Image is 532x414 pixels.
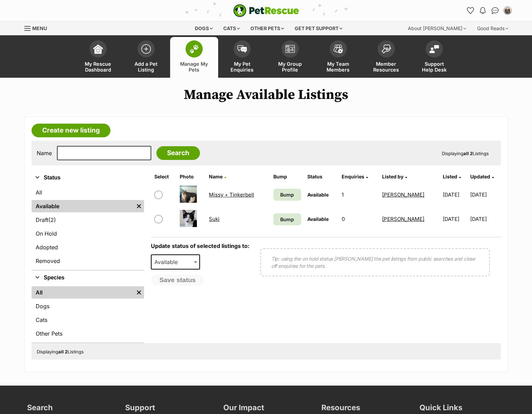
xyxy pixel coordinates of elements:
a: Bump [273,213,302,225]
a: Draft [32,214,144,226]
a: Listed [443,174,461,179]
a: Dogs [32,300,144,312]
span: Manage My Pets [179,61,210,73]
td: [DATE] [470,183,500,206]
input: Search [156,146,200,160]
a: Remove filter [134,200,144,212]
span: Available [152,257,185,267]
span: My Team Members [323,61,354,73]
span: (2) [48,216,56,224]
img: notifications-46538b983faf8c2785f20acdc204bb7945ddae34d4c08c2a6579f10ce5e182be.svg [480,7,485,14]
a: All [32,286,134,299]
img: add-pet-listing-icon-0afa8454b4691262ce3f59096e99ab1cd57d4a30225e0717b998d2c9b9846f56.svg [141,44,151,54]
a: Create new listing [32,124,110,137]
span: Listed [443,174,457,179]
span: Name [209,174,223,179]
img: pet-enquiries-icon-7e3ad2cf08bfb03b45e93fb7055b45f3efa6380592205ae92323e6603595dc1f.svg [237,45,247,53]
span: Menu [32,25,47,31]
td: 1 [339,183,379,206]
a: [PERSON_NAME] [382,191,424,198]
a: Conversations [490,5,501,16]
span: translation missing: en.admin.listings.index.attributes.enquiries [342,174,364,179]
div: About [PERSON_NAME] [403,22,471,35]
ul: Account quick links [465,5,513,16]
a: Name [209,174,226,179]
button: Save status [151,275,204,286]
th: Bump [271,171,304,182]
a: Listed by [382,174,407,179]
a: Bump [273,189,302,201]
a: All [32,186,144,199]
img: group-profile-icon-3fa3cf56718a62981997c0bc7e787c4b2cf8bcc04b72c1350f741eb67cf2f40e.svg [285,45,295,53]
p: Tip: using the on hold status [PERSON_NAME] the pet listings from public searches and close off e... [271,255,479,269]
span: Available [307,192,329,198]
a: Adopted [32,241,144,253]
label: Name [37,150,52,156]
td: [DATE] [440,183,470,206]
a: [PERSON_NAME] [382,216,424,222]
span: My Rescue Dashboard [83,61,114,73]
span: Member Resources [371,61,402,73]
a: PetRescue [233,4,299,17]
span: Displaying Listings [37,349,84,354]
span: Available [307,216,329,222]
strong: all 2 [58,349,68,354]
button: Notifications [477,5,488,16]
a: Cats [32,314,144,326]
a: Menu [24,22,52,34]
a: Remove filter [134,286,144,299]
img: member-resources-icon-8e73f808a243e03378d46382f2149f9095a855e16c252ad45f914b54edf8863c.svg [381,44,391,53]
a: Removed [32,255,144,267]
img: chat-41dd97257d64d25036548639549fe6c8038ab92f7586957e7f3b1b290dea8141.svg [492,7,499,14]
a: Updated [470,174,494,179]
img: logo-e224e6f780fb5917bec1dbf3a21bbac754714ae5b6737aabdf751b685950b380.svg [233,4,299,17]
th: Select [152,171,177,182]
button: Species [32,273,144,282]
a: Support Help Desk [410,37,458,78]
a: My Pet Enquiries [218,37,266,78]
a: Enquiries [342,174,368,179]
div: Cats [218,22,245,35]
img: team-members-icon-5396bd8760b3fe7c0b43da4ab00e1e3bb1a5d9ba89233759b79545d2d3fc5d0d.svg [333,45,343,53]
div: Good Reads [472,22,513,35]
a: Missy + Tinkerbell [209,191,254,198]
label: Update status of selected listings to: [151,242,249,249]
a: Other Pets [32,327,144,340]
td: [DATE] [440,207,470,231]
a: My Group Profile [266,37,314,78]
a: Add a Pet Listing [122,37,170,78]
a: Suki [209,216,220,222]
div: Species [32,285,144,342]
img: dashboard-icon-eb2f2d2d3e046f16d808141f083e7271f6b2e854fb5c12c21221c1fb7104beca.svg [93,44,103,54]
div: Dogs [190,22,217,35]
div: Other pets [246,22,289,35]
a: Favourites [465,5,476,16]
img: manage-my-pets-icon-02211641906a0b7f246fdf0571729dbe1e7629f14944591b6c1af311fb30b64b.svg [189,45,199,53]
a: My Rescue Dashboard [74,37,122,78]
div: Status [32,185,144,270]
a: Member Resources [362,37,410,78]
strong: all 2 [463,151,473,156]
img: Natasha Boehm profile pic [504,7,511,14]
span: Bump [280,191,294,198]
td: [DATE] [470,207,500,231]
span: Updated [470,174,490,179]
a: Available [32,200,134,212]
span: My Pet Enquiries [227,61,258,73]
th: Status [305,171,338,182]
span: Bump [280,216,294,223]
img: help-desk-icon-fdf02630f3aa405de69fd3d07c3f3aa587a6932b1a1747fa1d2bba05be0121f9.svg [429,45,439,53]
span: Displaying Listings [442,151,489,156]
button: Status [32,173,144,182]
span: Support Help Desk [419,61,450,73]
a: Manage My Pets [170,37,218,78]
span: Available [151,254,200,269]
th: Photo [177,171,205,182]
span: My Group Profile [275,61,306,73]
button: My account [502,5,513,16]
a: My Team Members [314,37,362,78]
div: Get pet support [290,22,347,35]
a: On Hold [32,227,144,240]
span: Listed by [382,174,403,179]
span: Add a Pet Listing [131,61,162,73]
